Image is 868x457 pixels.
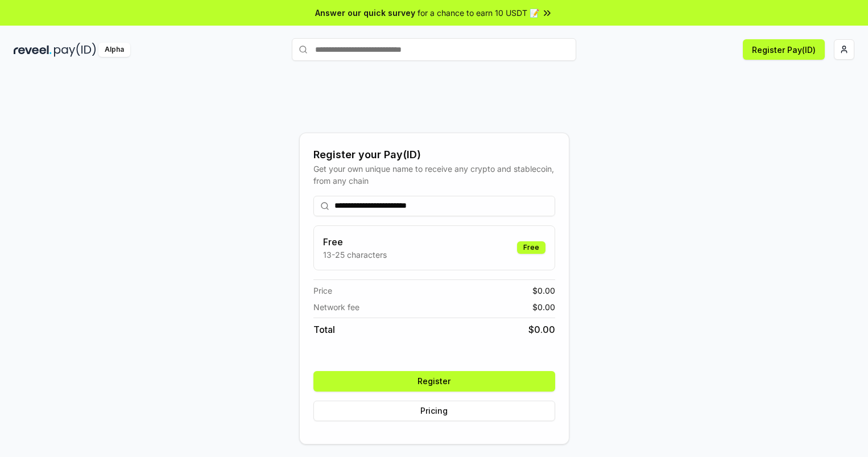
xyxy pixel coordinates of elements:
[517,241,545,254] div: Free
[313,401,555,421] button: Pricing
[313,147,555,163] div: Register your Pay(ID)
[528,323,555,336] span: $ 0.00
[313,323,335,336] span: Total
[323,249,387,261] p: 13-25 characters
[532,301,555,313] span: $ 0.00
[313,301,359,313] span: Network fee
[323,235,387,249] h3: Free
[315,7,415,19] span: Answer our quick survey
[418,7,539,19] span: for a chance to earn 10 USDT 📝
[14,43,52,57] img: reveel_dark
[743,39,825,60] button: Register Pay(ID)
[98,43,130,57] div: Alpha
[532,285,555,297] span: $ 0.00
[54,43,96,57] img: pay_id
[313,163,555,187] div: Get your own unique name to receive any crypto and stablecoin, from any chain
[313,285,332,297] span: Price
[313,371,555,392] button: Register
